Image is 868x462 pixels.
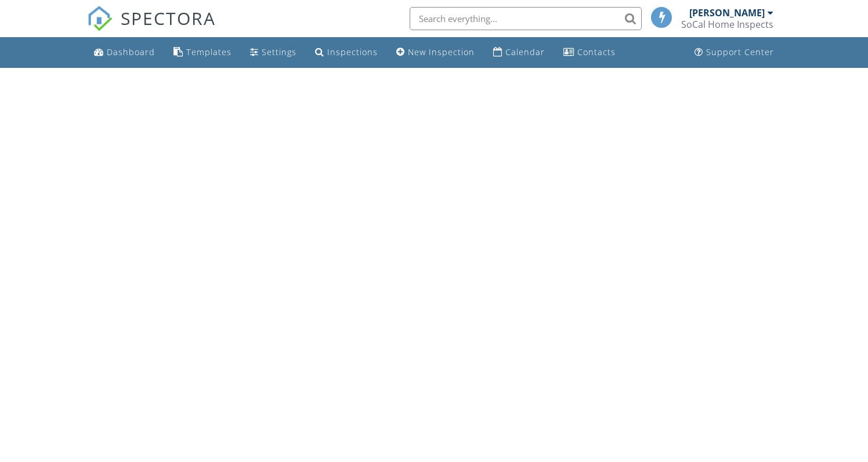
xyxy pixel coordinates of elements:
a: Contacts [559,42,620,63]
a: Inspections [310,42,382,63]
div: SoCal Home Inspects [681,19,773,30]
a: Dashboard [89,42,160,63]
div: Templates [186,46,232,57]
div: Support Center [706,46,774,57]
a: Templates [169,42,236,63]
input: Search everything... [410,7,642,30]
a: New Inspection [392,42,479,63]
div: Contacts [577,46,616,57]
div: Dashboard [107,46,155,57]
a: Support Center [690,42,779,63]
a: SPECTORA [87,16,216,40]
div: New Inspection [408,46,475,57]
div: Calendar [505,46,545,57]
a: Calendar [489,42,549,63]
a: Settings [245,42,301,63]
img: The Best Home Inspection Software - Spectora [87,6,113,31]
div: [PERSON_NAME] [689,7,765,19]
div: Settings [262,46,296,57]
div: Inspections [327,46,378,57]
span: SPECTORA [121,6,216,30]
